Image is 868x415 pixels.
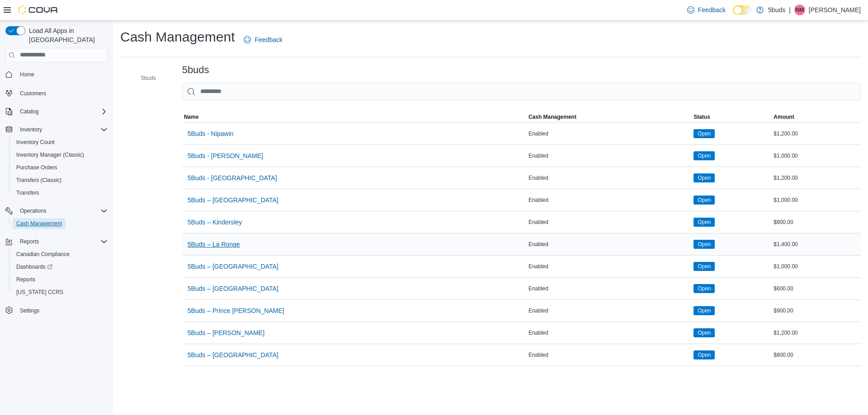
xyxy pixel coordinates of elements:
a: Transfers (Classic) [13,175,65,186]
a: Reports [13,274,39,285]
span: 5buds [141,75,156,82]
nav: Complex example [5,64,108,340]
div: $1,000.00 [772,261,861,272]
span: Cash Management [16,220,62,227]
button: Inventory Manager (Classic) [9,149,111,161]
button: Status [692,112,772,122]
button: 5Buds - Nipawin [184,125,237,143]
div: Enabled [527,283,692,294]
div: $1,200.00 [772,173,861,183]
span: 5Buds – La Ronge [188,240,240,249]
span: Open [693,240,715,249]
div: Enabled [527,195,692,205]
span: Open [698,329,711,337]
div: Enabled [527,239,692,250]
div: Nathan Morin [794,5,805,15]
span: Dashboards [13,261,108,272]
span: Cash Management [13,218,108,229]
button: Cash Management [527,112,692,122]
p: | [789,5,791,15]
a: Transfers [13,187,42,198]
span: Inventory [16,124,108,135]
a: Home [16,69,38,80]
span: Inventory Count [16,139,55,146]
span: Transfers (Classic) [13,175,108,186]
span: [US_STATE] CCRS [16,289,63,296]
div: Enabled [527,261,692,272]
div: Enabled [527,217,692,228]
span: Catalog [20,108,38,115]
span: Customers [16,87,108,98]
span: Washington CCRS [13,287,108,298]
div: Enabled [527,350,692,360]
span: Open [698,284,711,293]
span: Open [693,218,715,227]
div: Enabled [527,173,692,183]
div: Enabled [527,305,692,316]
button: 5Buds – La Ronge [184,235,244,253]
span: Reports [16,236,108,247]
a: Dashboards [13,261,56,272]
button: 5Buds – [GEOGRAPHIC_DATA] [184,257,282,275]
span: Amount [774,113,794,121]
span: Open [698,174,711,182]
div: $800.00 [772,350,861,360]
span: 5Buds – Prince [PERSON_NAME] [188,306,284,315]
button: Transfers (Classic) [9,174,111,187]
span: Customers [20,90,46,97]
button: 5Buds – [GEOGRAPHIC_DATA] [184,346,282,364]
a: Feedback [240,31,286,49]
span: 5Buds – [PERSON_NAME] [188,328,264,337]
button: Reports [16,236,42,247]
a: Dashboards [9,261,111,273]
span: Open [698,351,711,359]
span: Inventory Manager (Classic) [16,151,84,159]
div: $600.00 [772,283,861,294]
a: Customers [16,88,50,99]
button: 5Buds – [PERSON_NAME] [184,324,268,342]
button: [US_STATE] CCRS [9,286,111,298]
span: Open [698,152,711,160]
span: Feedback [698,5,726,14]
div: $800.00 [772,217,861,228]
span: Open [698,307,711,315]
a: Inventory Manager (Classic) [13,149,88,160]
span: Canadian Compliance [16,251,70,258]
span: Open [698,218,711,226]
button: 5buds [128,73,160,84]
p: [PERSON_NAME] [809,5,861,15]
a: Feedback [684,1,729,19]
input: Dark Mode [733,5,752,15]
div: $1,400.00 [772,239,861,250]
span: Reports [13,274,108,285]
span: Operations [20,207,47,214]
span: Transfers [16,189,39,196]
span: Open [698,196,711,204]
span: Name [184,113,199,121]
button: 5Buds - [GEOGRAPHIC_DATA] [184,169,281,187]
span: Open [693,129,715,138]
a: Cash Management [13,218,66,229]
span: Open [693,328,715,337]
div: $1,200.00 [772,128,861,139]
span: 5Buds – Kindersley [188,218,242,227]
p: 5buds [768,5,785,15]
span: Settings [20,307,39,314]
span: Reports [16,276,35,283]
button: Cash Management [9,217,111,230]
a: Settings [16,305,43,316]
button: Transfers [9,187,111,199]
span: 5Buds – [GEOGRAPHIC_DATA] [188,262,278,271]
span: 5Buds – [GEOGRAPHIC_DATA] [188,350,278,359]
button: 5Buds – [GEOGRAPHIC_DATA] [184,191,282,209]
span: Open [693,173,715,182]
button: Reports [2,235,111,248]
button: 5Buds - [PERSON_NAME] [184,147,267,165]
span: Open [693,151,715,160]
div: $1,000.00 [772,150,861,161]
button: Operations [16,205,50,216]
span: Operations [16,205,108,216]
span: Transfers (Classic) [16,177,61,184]
span: Open [693,262,715,271]
div: Enabled [527,150,692,161]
